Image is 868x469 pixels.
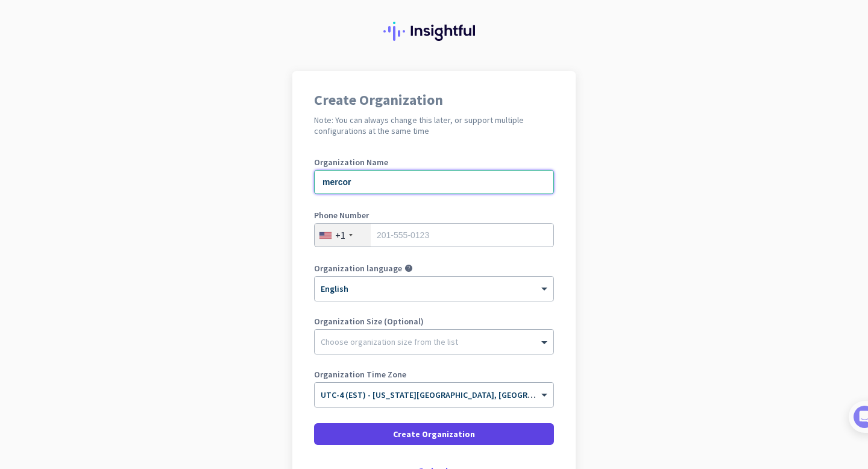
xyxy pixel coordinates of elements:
h2: Note: You can always change this later, or support multiple configurations at the same time [314,115,554,136]
label: Organization Name [314,158,554,166]
div: +1 [335,229,345,241]
h1: Create Organization [314,93,554,107]
input: 201-555-0123 [314,223,554,247]
label: Organization Time Zone [314,370,554,379]
label: Organization language [314,264,402,272]
button: Create Organization [314,423,554,445]
span: Create Organization [393,428,475,440]
img: Insightful [383,22,485,41]
label: Phone Number [314,211,554,219]
i: help [404,264,413,272]
label: Organization Size (Optional) [314,317,554,326]
input: What is the name of your organization? [314,170,554,194]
